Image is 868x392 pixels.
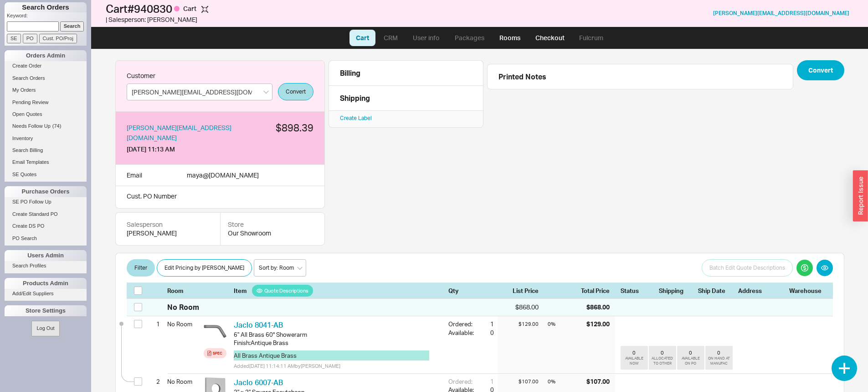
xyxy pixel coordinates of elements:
div: Salesperson [127,220,209,229]
span: maya @ [DOMAIN_NAME] [187,171,259,179]
a: Spec [204,348,226,358]
svg: open menu [263,90,269,94]
span: Filter [134,262,147,273]
a: [PERSON_NAME][EMAIL_ADDRESS][DOMAIN_NAME] [127,123,268,143]
div: 2 [149,374,160,389]
input: Cust. PO/Proj [39,34,77,43]
button: Edit Pricing by [PERSON_NAME] [157,259,252,277]
div: 1 [478,320,494,328]
h1: Search Orders [5,2,87,12]
div: Store Settings [5,305,87,316]
span: Needs Follow Up [12,123,51,129]
a: Jaclo 8041-AB [234,320,283,329]
div: 0 [661,350,664,356]
a: Add/Edit Suppliers [5,289,87,298]
div: 6" All Brass 60° Showerarm [234,330,441,339]
div: No Room [167,302,199,312]
div: [DATE] 11:13 AM [127,145,268,154]
button: Quote Descriptions [252,285,313,297]
div: $868.00 [498,303,539,312]
div: Total Price [581,287,615,295]
a: Fulcrum [573,30,610,46]
a: [PERSON_NAME][EMAIL_ADDRESS][DOMAIN_NAME] [713,10,849,16]
a: Search Profiles [5,261,87,271]
button: Batch Edit Quote Descriptions [702,259,793,277]
div: Spec [213,350,222,357]
input: Search by email, name or phone [127,84,272,100]
div: Finish : Antique Brass [234,339,441,347]
div: $868.00 [586,303,610,312]
a: Inventory [5,134,87,143]
div: $107.00 [498,377,539,386]
a: Create Standard PO [5,209,87,219]
span: Edit Pricing by [PERSON_NAME] [164,262,244,273]
p: Keyword: [7,12,87,21]
span: Batch Edit Quote Descriptions [709,262,785,273]
div: 0 [632,350,636,356]
input: Search [60,21,84,31]
a: Cart [349,30,375,46]
div: Orders Admin [5,50,87,61]
div: | Salesperson: [PERSON_NAME] [106,15,437,24]
div: Customer [127,72,155,80]
div: Available: [448,329,478,337]
a: SE PO Follow Up [5,197,87,207]
span: Convert [286,86,306,97]
div: Store [228,220,317,229]
div: Item [234,287,445,295]
div: Our Showroom [228,229,317,238]
div: No Room [167,316,200,332]
div: AVAILABLE NOW [622,356,646,366]
div: 0 [485,329,494,337]
div: $107.00 [586,377,610,386]
div: Products Admin [5,278,87,289]
a: Jaclo 6007-AB [234,378,283,387]
button: All Brass Antique Brass [234,350,429,361]
div: $898.39 [276,123,313,133]
a: SE Quotes [5,170,87,179]
a: Create Label [340,115,372,121]
div: List Price [498,287,539,295]
div: Added [DATE] 11:14:11 AM by [PERSON_NAME] [234,362,441,370]
a: Pending Review [5,98,87,107]
div: $129.00 [586,320,610,328]
div: Printed Notes [498,72,782,82]
a: Create DS PO [5,221,87,231]
div: Ordered: [448,377,478,386]
div: 1 [478,377,494,386]
a: Email Templates [5,157,87,167]
a: Search Orders [5,73,87,83]
img: 8041-_JACLO___Catalog_Picture_jpymkx [204,320,226,343]
div: Ship Date [698,287,733,295]
a: Search Billing [5,146,87,155]
div: Purchase Orders [5,186,87,197]
div: ON HAND AT MANUFAC [707,356,731,366]
a: User info [406,30,447,46]
div: 0 [717,350,720,356]
input: PO [23,34,37,43]
span: Cart [183,5,198,12]
span: Pending Review [12,99,49,105]
div: 1 [149,316,160,332]
a: Rooms [493,30,527,46]
a: PO Search [5,234,87,243]
div: Ordered: [448,320,478,328]
div: 0 % [548,377,585,386]
div: $129.00 [498,320,539,328]
div: ALLOCATED TO OTHER [651,356,674,366]
div: Shipping [659,287,693,295]
div: Billing [340,68,376,78]
button: Log Out [31,321,59,336]
div: Status [621,287,653,295]
div: No Room [167,374,200,389]
div: AVAILABLE ON PO [679,356,703,366]
div: Address [738,287,784,295]
span: Convert [808,65,833,76]
button: Filter [127,259,155,277]
a: Checkout [529,30,571,46]
a: Open Quotes [5,110,87,119]
div: Email [127,170,142,180]
a: Packages [448,30,491,46]
a: My Orders [5,85,87,95]
input: SE [7,34,21,43]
